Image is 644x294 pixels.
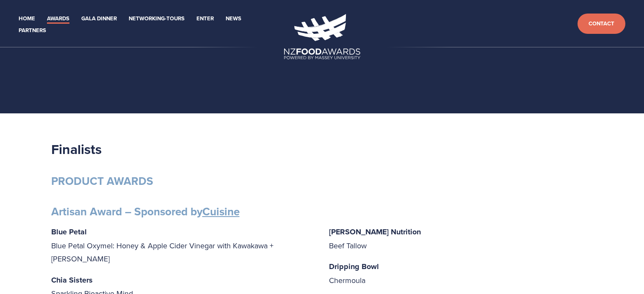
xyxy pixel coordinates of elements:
a: Cuisine [202,203,240,220]
strong: Artisan Award – Sponsored by [51,203,240,220]
a: Contact [578,14,625,34]
a: Awards [47,14,69,24]
strong: PRODUCT AWARDS [51,173,153,189]
a: Partners [19,26,46,36]
strong: [PERSON_NAME] Nutrition [329,226,421,237]
strong: Chia Sisters [51,275,93,286]
a: Networking-Tours [129,14,185,24]
strong: Dripping Bowl [329,261,379,272]
a: News [226,14,241,24]
strong: Finalists [51,139,102,159]
a: Gala Dinner [81,14,117,24]
a: Enter [196,14,214,24]
a: Home [19,14,35,24]
p: Beef Tallow [329,225,593,252]
strong: Blue Petal [51,226,87,237]
p: Blue Petal Oxymel: Honey & Apple Cider Vinegar with Kawakawa + [PERSON_NAME] [51,225,315,266]
p: Chermoula [329,260,593,287]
